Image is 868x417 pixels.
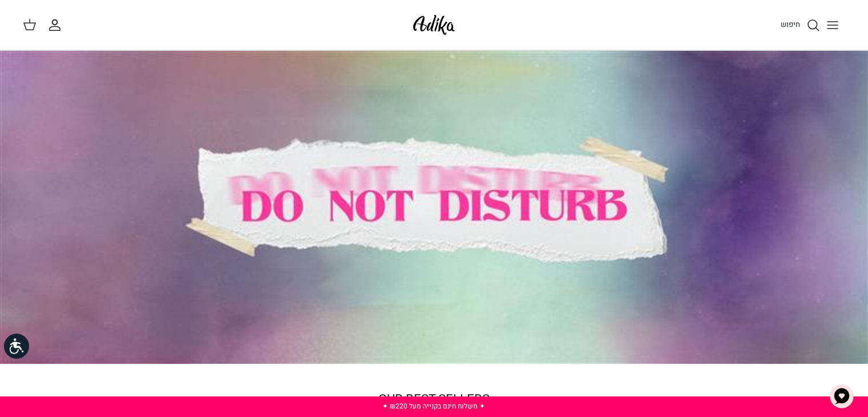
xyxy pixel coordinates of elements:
button: צ'אט [825,379,859,414]
img: Adika IL [410,11,458,38]
span: חיפוש [781,19,800,30]
a: ✦ משלוח חינם בקנייה מעל ₪220 ✦ [382,401,485,411]
button: Toggle menu [820,13,845,38]
a: חיפוש [781,18,820,32]
a: החשבון שלי [48,18,66,32]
